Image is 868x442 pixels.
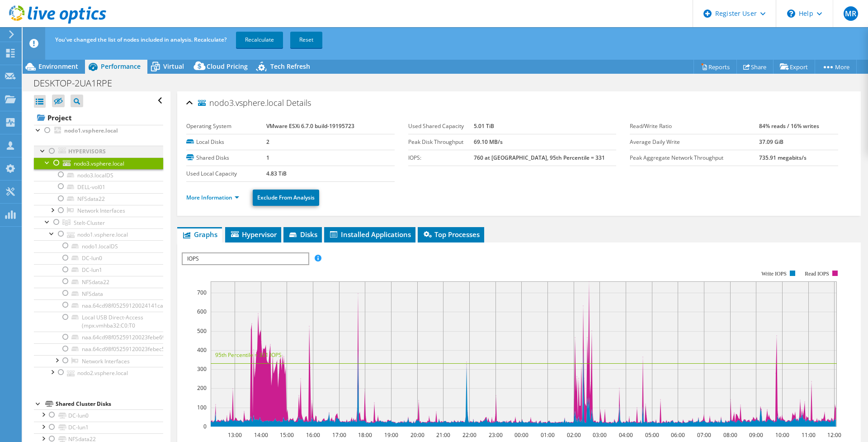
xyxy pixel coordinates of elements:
[74,219,105,227] span: Stelt-Cluster
[34,288,163,299] a: NFSdata
[306,431,320,439] text: 16:00
[630,122,759,131] label: Read/Write Ratio
[34,409,163,421] a: DC-lun0
[541,431,555,439] text: 01:00
[253,190,319,206] a: Exclude From Analysis
[197,308,207,315] text: 600
[332,431,346,439] text: 17:00
[101,62,141,71] span: Performance
[266,122,354,130] b: VMware ESXi 6.7.0 build-19195723
[761,271,787,277] text: Write IOPS
[805,271,830,277] text: Read IOPS
[408,153,474,162] label: IOPS:
[34,312,163,332] a: Local USB Direct-Access (mpx.vmhba32:C0:T0
[329,230,411,239] span: Installed Applications
[207,62,248,71] span: Cloud Pricing
[759,154,807,162] b: 735.91 megabits/s
[215,351,282,359] text: 95th Percentile = 331 IOPS
[844,6,858,21] span: MR
[697,431,711,439] text: 07:00
[630,153,759,162] label: Peak Aggregate Network Throughput
[645,431,659,439] text: 05:00
[827,431,841,439] text: 12:00
[671,431,685,439] text: 06:00
[163,62,184,71] span: Virtual
[64,127,118,134] b: nodo1.vsphere.local
[38,62,78,71] span: Environment
[254,431,268,439] text: 14:00
[773,60,815,74] a: Export
[290,32,322,48] a: Reset
[34,157,163,169] a: nodo3.vsphere.local
[775,431,789,439] text: 10:00
[410,431,425,439] text: 20:00
[55,36,226,43] span: You've changed the list of nodes included in analysis. Recalculate?
[74,160,124,167] span: nodo3.vsphere.local
[422,230,480,239] span: Top Processes
[34,146,163,157] a: Hypervisors
[34,332,163,343] a: naa.64cd98f05259120023febe690b09489c
[34,252,163,264] a: DC-lun0
[474,122,494,130] b: 5.01 TiB
[186,153,266,162] label: Shared Disks
[474,138,503,146] b: 69.10 MB/s
[567,431,581,439] text: 02:00
[723,431,737,439] text: 08:00
[693,60,737,74] a: Reports
[630,138,759,147] label: Average Daily Write
[266,170,287,177] b: 4.83 TiB
[186,169,266,178] label: Used Local Capacity
[228,431,242,439] text: 13:00
[619,431,633,439] text: 04:00
[759,122,819,130] b: 84% reads / 16% writes
[34,228,163,240] a: nodo1.vsphere.local
[815,60,857,74] a: More
[266,154,269,162] b: 1
[197,404,207,411] text: 100
[462,431,476,439] text: 22:00
[34,125,163,137] a: nodo1.vsphere.local
[29,78,126,88] h1: DESKTOP-2UA1RPE
[34,217,163,228] a: Stelt-Cluster
[736,60,774,74] a: Share
[34,205,163,217] a: Network Interfaces
[34,169,163,181] a: nodo3.localDS
[197,365,207,373] text: 300
[203,423,207,430] text: 0
[514,431,528,439] text: 00:00
[787,10,795,18] svg: \n
[34,276,163,288] a: NFSdata22
[288,230,317,239] span: Disks
[198,99,284,108] span: nodo3.vsphere.local
[186,122,266,131] label: Operating System
[384,431,398,439] text: 19:00
[408,138,474,147] label: Peak Disk Throughput
[56,399,163,409] div: Shared Cluster Disks
[593,431,607,439] text: 03:00
[197,327,207,335] text: 500
[802,431,816,439] text: 11:00
[266,138,269,146] b: 2
[186,138,266,147] label: Local Disks
[182,230,217,239] span: Graphs
[270,62,310,71] span: Tech Refresh
[34,422,163,433] a: DC-lun1
[34,181,163,193] a: DELL-vol01
[436,431,450,439] text: 21:00
[236,32,283,48] a: Recalculate
[489,431,503,439] text: 23:00
[749,431,763,439] text: 09:00
[34,367,163,379] a: nodo2.vsphere.local
[197,384,207,392] text: 200
[34,264,163,276] a: DC-lun1
[34,343,163,355] a: naa.64cd98f05259120023febec594985ff5
[34,299,163,311] a: naa.64cd98f05259120024141ca52d376431
[197,289,207,296] text: 700
[34,193,163,205] a: NFSdata22
[474,154,605,162] b: 760 at [GEOGRAPHIC_DATA], 95th Percentile = 331
[759,138,783,146] b: 37.09 GiB
[186,194,239,201] a: More Information
[197,346,207,354] text: 400
[183,253,308,264] span: IOPS
[408,122,474,131] label: Used Shared Capacity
